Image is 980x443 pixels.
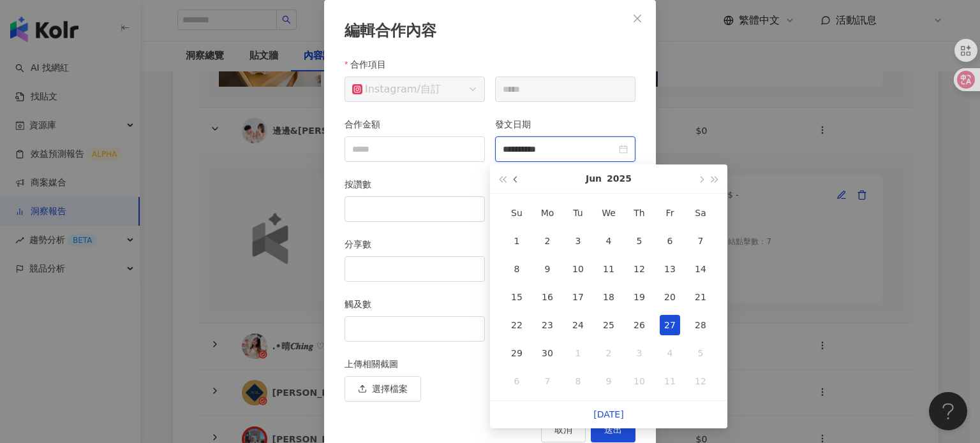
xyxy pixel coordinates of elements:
[690,259,711,279] div: 14
[660,343,680,363] div: 4
[690,315,711,335] div: 28
[532,283,563,311] td: 2025-06-16
[660,315,680,335] div: 27
[563,255,593,283] td: 2025-06-10
[563,311,593,339] td: 2025-06-24
[541,417,586,442] button: 取消
[624,367,655,395] td: 2025-07-10
[532,227,563,255] td: 2025-06-02
[345,297,381,311] label: 觸及數
[629,371,650,391] div: 10
[345,197,484,221] input: 按讚數
[345,57,396,71] label: 合作項目
[598,371,619,391] div: 9
[624,255,655,283] td: 2025-06-12
[604,425,622,435] span: 送出
[537,371,558,391] div: 7
[629,259,650,279] div: 12
[563,367,593,395] td: 2025-07-08
[563,339,593,367] td: 2025-07-01
[690,343,711,363] div: 5
[629,231,650,251] div: 5
[352,77,417,101] div: Instagram
[685,199,716,227] th: Sa
[655,311,685,339] td: 2025-06-27
[655,339,685,367] td: 2025-07-04
[507,259,527,279] div: 8
[629,343,650,363] div: 3
[660,371,680,391] div: 11
[624,339,655,367] td: 2025-07-03
[690,371,711,391] div: 12
[598,287,619,307] div: 18
[372,384,408,394] span: 選擇檔案
[685,311,716,339] td: 2025-06-28
[568,259,588,279] div: 10
[532,339,563,367] td: 2025-06-30
[495,117,540,131] label: 發文日期
[345,20,635,42] div: 編輯合作內容
[629,315,650,335] div: 26
[593,283,624,311] td: 2025-06-18
[507,343,527,363] div: 29
[660,259,680,279] div: 13
[345,257,484,281] input: 分享數
[593,409,623,419] a: [DATE]
[563,283,593,311] td: 2025-06-17
[624,227,655,255] td: 2025-06-05
[607,164,632,193] button: 2025
[655,199,685,227] th: Fr
[537,315,558,335] div: 23
[598,315,619,335] div: 25
[501,199,532,227] th: Su
[685,367,716,395] td: 2025-07-12
[568,371,588,391] div: 8
[345,177,381,191] label: 按讚數
[532,199,563,227] th: Mo
[690,287,711,307] div: 21
[593,339,624,367] td: 2025-07-02
[507,315,527,335] div: 22
[501,227,532,255] td: 2025-06-01
[685,255,716,283] td: 2025-06-14
[532,311,563,339] td: 2025-06-23
[537,259,558,279] div: 9
[655,255,685,283] td: 2025-06-13
[503,142,616,156] input: 發文日期
[501,367,532,395] td: 2025-07-06
[629,287,650,307] div: 19
[586,164,602,193] button: Jun
[660,287,680,307] div: 20
[655,227,685,255] td: 2025-06-06
[537,231,558,251] div: 2
[532,255,563,283] td: 2025-06-09
[568,343,588,363] div: 1
[568,315,588,335] div: 24
[345,376,421,402] button: 選擇檔案
[507,231,527,251] div: 1
[593,255,624,283] td: 2025-06-11
[690,231,711,251] div: 7
[568,231,588,251] div: 3
[598,231,619,251] div: 4
[420,83,441,95] span: 自訂
[632,13,642,24] span: close
[624,311,655,339] td: 2025-06-26
[501,283,532,311] td: 2025-06-15
[345,137,484,161] input: 合作金額
[568,287,588,307] div: 17
[507,287,527,307] div: 15
[655,367,685,395] td: 2025-07-11
[563,199,593,227] th: Tu
[554,425,572,435] span: 取消
[625,6,650,31] button: Close
[345,117,390,131] label: 合作金額
[598,259,619,279] div: 11
[352,77,477,101] span: /
[593,227,624,255] td: 2025-06-04
[598,343,619,363] div: 2
[655,283,685,311] td: 2025-06-20
[624,283,655,311] td: 2025-06-19
[501,311,532,339] td: 2025-06-22
[345,357,408,371] label: 上傳相關截圖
